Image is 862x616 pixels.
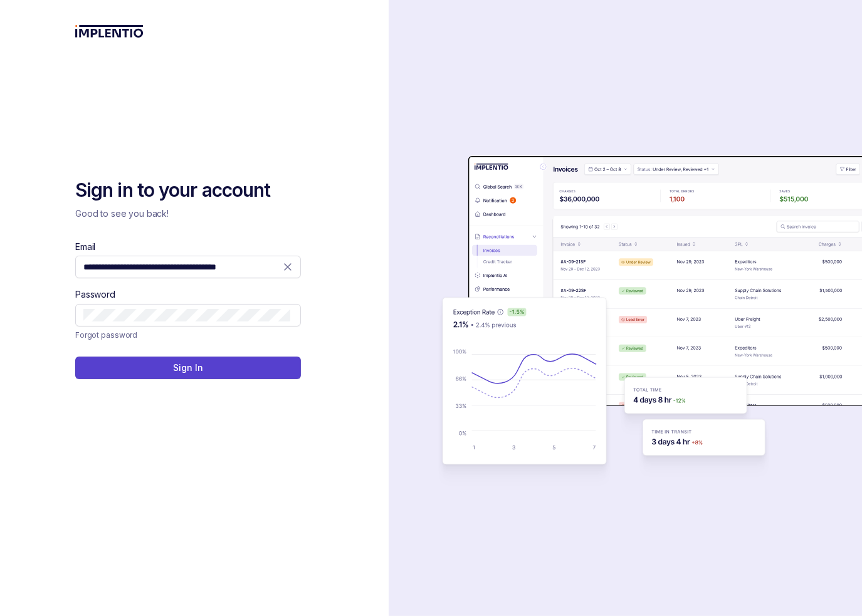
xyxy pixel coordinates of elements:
a: Link Forgot password [75,329,137,342]
h2: Sign in to your account [75,178,301,203]
label: Password [75,288,115,301]
p: Forgot password [75,329,137,342]
button: Sign In [75,357,301,379]
p: Sign In [173,362,202,374]
label: Email [75,241,95,253]
p: Good to see you back! [75,207,301,220]
img: logo [75,25,144,38]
